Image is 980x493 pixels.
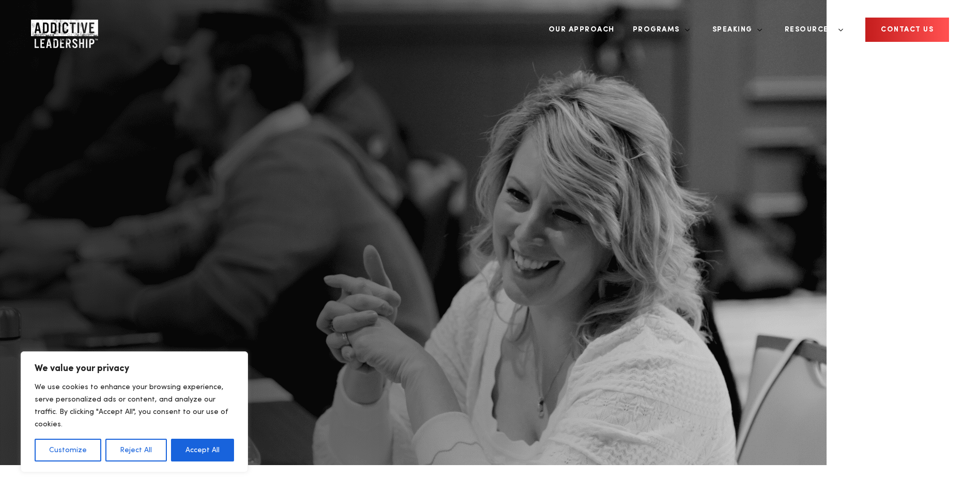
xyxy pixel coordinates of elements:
[21,351,248,472] div: We value your privacy
[31,20,93,40] a: Home
[35,439,101,461] button: Customize
[35,362,234,375] p: We value your privacy
[171,439,234,461] button: Accept All
[625,10,690,49] a: Programs
[541,10,623,49] a: Our Approach
[35,381,234,430] p: We use cookies to enhance your browsing experience, serve personalized ads or content, and analyz...
[105,439,166,461] button: Reject All
[777,10,844,49] a: Resources
[705,10,763,49] a: Speaking
[865,18,949,42] a: CONTACT US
